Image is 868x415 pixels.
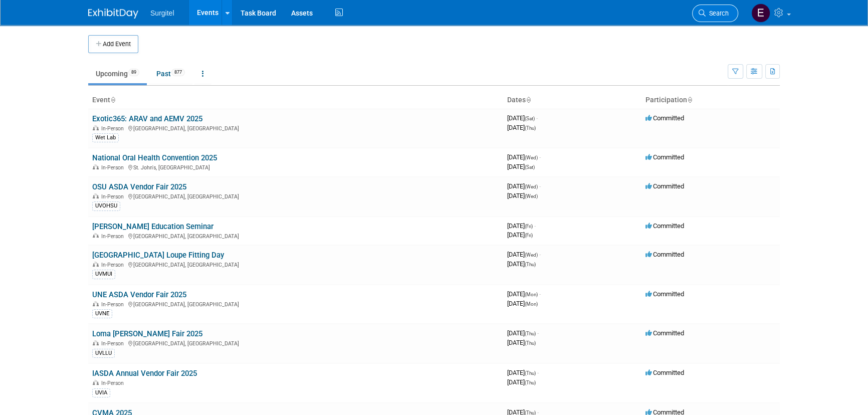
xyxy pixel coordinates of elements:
a: IASDA Annual Vendor Fair 2025 [92,369,197,378]
span: (Wed) [525,193,538,199]
span: (Wed) [525,252,538,258]
span: [DATE] [507,339,536,346]
span: [DATE] [507,251,541,258]
span: In-Person [101,340,127,347]
div: UVOHSU [92,201,120,211]
span: [DATE] [507,153,541,161]
span: - [534,222,536,230]
span: (Mon) [525,292,538,297]
img: In-Person Event [93,380,99,385]
a: Sort by Event Name [110,96,115,104]
span: [DATE] [507,378,536,386]
span: Surgitel [150,9,174,17]
span: [DATE] [507,163,535,170]
th: Event [88,92,503,109]
span: [DATE] [507,231,533,239]
span: [DATE] [507,369,539,376]
div: [GEOGRAPHIC_DATA], [GEOGRAPHIC_DATA] [92,192,499,200]
span: [DATE] [507,290,541,298]
div: [GEOGRAPHIC_DATA], [GEOGRAPHIC_DATA] [92,300,499,308]
img: In-Person Event [93,340,99,345]
div: [GEOGRAPHIC_DATA], [GEOGRAPHIC_DATA] [92,124,499,132]
span: - [539,251,541,258]
a: Sort by Start Date [526,96,531,104]
a: Search [692,5,738,22]
span: (Thu) [525,340,536,346]
span: Committed [645,182,684,190]
span: (Thu) [525,262,536,267]
span: In-Person [101,301,127,308]
span: - [537,369,539,376]
span: Search [706,10,729,17]
div: UVNE [92,309,112,318]
span: - [536,114,538,122]
img: Event Coordinator [751,4,770,23]
span: (Thu) [525,370,536,376]
span: [DATE] [507,124,536,131]
span: - [539,290,541,298]
div: Wet Lab [92,133,119,142]
div: UVMUI [92,270,115,279]
span: In-Person [101,233,127,240]
span: Committed [645,251,684,258]
span: In-Person [101,193,127,200]
a: UNE ASDA Vendor Fair 2025 [92,290,186,299]
span: Committed [645,153,684,161]
span: Committed [645,114,684,122]
span: (Sat) [525,116,535,121]
div: St. John's, [GEOGRAPHIC_DATA] [92,163,499,171]
th: Dates [503,92,641,109]
span: [DATE] [507,300,538,307]
span: In-Person [101,164,127,171]
a: Loma [PERSON_NAME] Fair 2025 [92,329,202,338]
span: [DATE] [507,329,539,337]
img: ExhibitDay [88,9,138,19]
div: UVIA [92,388,110,397]
span: [DATE] [507,260,536,268]
span: (Thu) [525,125,536,131]
img: In-Person Event [93,193,99,198]
span: (Wed) [525,155,538,160]
img: In-Person Event [93,262,99,267]
span: (Wed) [525,184,538,189]
div: UVLLU [92,349,115,358]
a: Past877 [149,64,192,83]
span: In-Person [101,380,127,386]
a: National Oral Health Convention 2025 [92,153,217,162]
div: [GEOGRAPHIC_DATA], [GEOGRAPHIC_DATA] [92,232,499,240]
span: 877 [171,69,185,76]
span: (Thu) [525,380,536,385]
a: Exotic365: ARAV and AEMV 2025 [92,114,202,123]
span: [DATE] [507,192,538,199]
img: In-Person Event [93,233,99,238]
span: (Mon) [525,301,538,307]
span: [DATE] [507,114,538,122]
div: [GEOGRAPHIC_DATA], [GEOGRAPHIC_DATA] [92,260,499,268]
img: In-Person Event [93,125,99,130]
span: (Sat) [525,164,535,170]
button: Add Event [88,35,138,53]
span: In-Person [101,262,127,268]
span: In-Person [101,125,127,132]
a: [GEOGRAPHIC_DATA] Loupe Fitting Day [92,251,224,260]
th: Participation [641,92,780,109]
span: Committed [645,329,684,337]
span: - [539,182,541,190]
span: [DATE] [507,182,541,190]
span: - [539,153,541,161]
div: [GEOGRAPHIC_DATA], [GEOGRAPHIC_DATA] [92,339,499,347]
span: Committed [645,369,684,376]
span: - [537,329,539,337]
span: 89 [128,69,139,76]
a: Upcoming89 [88,64,147,83]
img: In-Person Event [93,301,99,306]
span: Committed [645,222,684,230]
img: In-Person Event [93,164,99,169]
a: [PERSON_NAME] Education Seminar [92,222,213,231]
span: (Fri) [525,233,533,238]
a: Sort by Participation Type [687,96,692,104]
span: (Thu) [525,331,536,336]
span: Committed [645,290,684,298]
a: OSU ASDA Vendor Fair 2025 [92,182,186,191]
span: (Fri) [525,224,533,229]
